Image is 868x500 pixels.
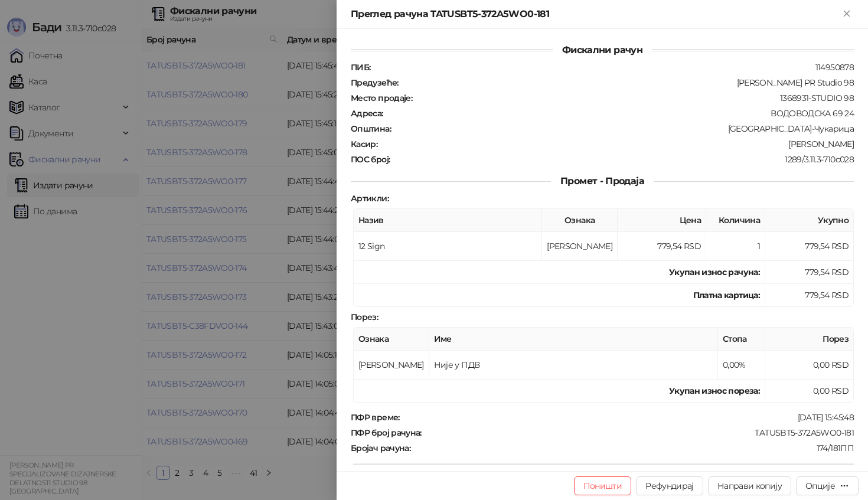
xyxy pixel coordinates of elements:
span: Промет - Продаја [551,175,654,187]
th: Цена [618,209,706,232]
div: 1289/3.11.3-710c028 [391,154,855,165]
strong: ПИБ : [351,62,370,73]
strong: Порез : [351,312,378,322]
strong: Артикли : [351,193,389,204]
td: 779,54 RSD [765,284,854,307]
td: 779,54 RSD [618,232,706,261]
td: 0,00 RSD [765,380,854,403]
button: Поништи [574,476,632,495]
strong: Укупан износ рачуна : [669,267,760,277]
button: Направи копију [708,476,791,495]
div: [PERSON_NAME] PR Studio 98 [400,77,855,88]
strong: ПФР време : [351,412,400,423]
th: Укупно [765,209,854,232]
div: 114950878 [371,62,855,73]
th: Стопа [718,328,765,351]
th: Назив [354,209,542,232]
div: Опције [805,481,835,491]
button: Close [840,7,854,21]
div: [GEOGRAPHIC_DATA]-Чукарица [392,123,855,134]
td: Није у ПДВ [429,351,718,380]
td: [PERSON_NAME] [354,351,429,380]
th: Количина [706,209,765,232]
strong: Платна картица : [693,290,760,300]
strong: Укупан износ пореза: [669,385,760,396]
div: ВОДОВОДСКА 69 24 [384,108,855,119]
th: Ознака [542,209,618,232]
td: 1 [706,232,765,261]
div: 1368931-STUDIO 98 [413,93,855,103]
button: Опције [796,476,859,495]
button: Рефундирај [636,476,703,495]
span: Фискални рачун [553,44,652,55]
strong: Предузеће : [351,77,399,88]
div: [PERSON_NAME] [378,139,855,149]
td: [PERSON_NAME] [542,232,618,261]
td: 779,54 RSD [765,261,854,284]
strong: Бројач рачуна : [351,443,410,453]
td: 12 Sign [354,232,542,261]
strong: Општина : [351,123,391,134]
span: Направи копију [717,481,782,491]
th: Име [429,328,718,351]
th: Порез [765,328,854,351]
div: Преглед рачуна TATUSBT5-372A5WO0-181 [351,7,840,21]
td: 0,00% [718,351,765,380]
strong: ПФР број рачуна : [351,427,422,438]
td: 779,54 RSD [765,232,854,261]
div: 174/181ПП [412,443,855,453]
th: Ознака [354,328,429,351]
strong: ПОС број : [351,154,390,165]
strong: Касир : [351,139,377,149]
div: TATUSBT5-372A5WO0-181 [423,427,855,438]
div: [DATE] 15:45:48 [401,412,855,423]
strong: Адреса : [351,108,383,119]
strong: Место продаје : [351,93,412,103]
td: 0,00 RSD [765,351,854,380]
